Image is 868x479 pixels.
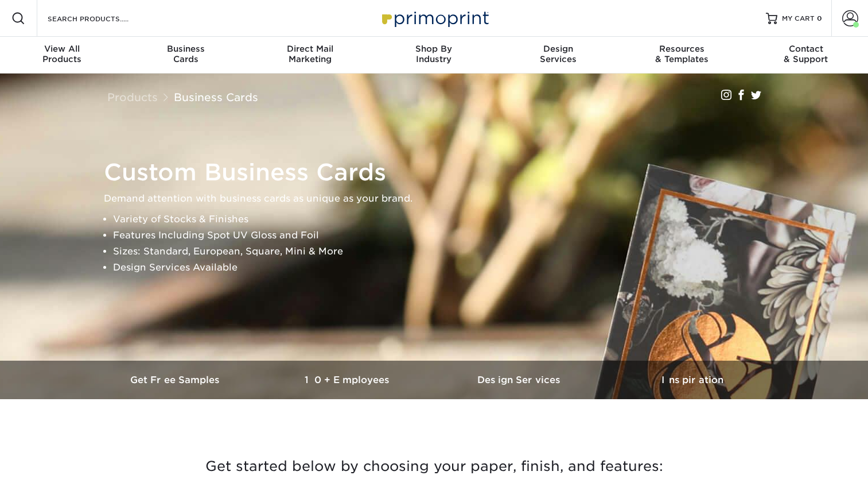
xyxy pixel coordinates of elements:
[107,91,158,103] a: Products
[248,44,372,54] span: Direct Mail
[113,260,775,276] li: Design Services Available
[620,44,744,54] span: Resources
[113,211,775,227] li: Variety of Stocks & Finishes
[248,44,372,64] div: Marketing
[262,374,434,385] h3: 10+ Employees
[372,44,496,64] div: Industry
[372,37,496,74] a: Shop ByIndustry
[248,37,372,74] a: Direct MailMarketing
[377,6,492,30] img: Primoprint
[496,44,620,54] span: Design
[174,91,258,103] a: Business Cards
[262,361,434,399] a: 10+ Employees
[46,11,158,25] input: SEARCH PRODUCTS.....
[782,14,815,24] span: MY CART
[113,227,775,244] li: Features Including Spot UV Gloss and Foil
[104,191,775,207] p: Demand attention with business cards as unique as your brand.
[434,361,606,399] a: Design Services
[124,44,248,54] span: Business
[90,361,262,399] a: Get Free Samples
[496,44,620,64] div: Services
[606,361,779,399] a: Inspiration
[90,374,262,385] h3: Get Free Samples
[620,44,744,64] div: & Templates
[124,44,248,64] div: Cards
[124,37,248,74] a: BusinessCards
[620,37,744,74] a: Resources& Templates
[744,44,868,54] span: Contact
[113,244,775,260] li: Sizes: Standard, European, Square, Mini & More
[744,44,868,64] div: & Support
[372,44,496,54] span: Shop By
[744,37,868,74] a: Contact& Support
[496,37,620,74] a: DesignServices
[434,374,606,385] h3: Design Services
[817,14,822,22] span: 0
[104,159,775,186] h1: Custom Business Cards
[606,374,779,385] h3: Inspiration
